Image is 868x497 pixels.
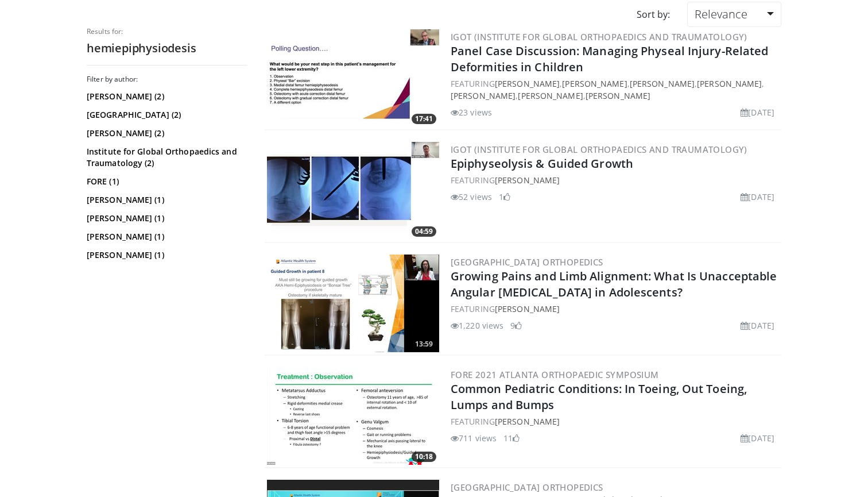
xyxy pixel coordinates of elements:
a: IGOT (Institute for Global Orthopaedics and Traumatology) [451,144,747,155]
a: [PERSON_NAME] (1) [87,249,245,261]
div: Sort by: [628,2,679,27]
a: FORE (1) [87,176,245,187]
span: 10:18 [412,452,436,462]
a: IGOT (Institute for Global Orthopaedics and Traumatology) [451,31,747,43]
a: [PERSON_NAME] (2) [87,128,245,139]
span: 13:59 [412,339,436,349]
a: [PERSON_NAME] (1) [87,231,245,242]
a: [PERSON_NAME] [586,90,650,101]
a: 04:59 [267,142,439,240]
a: Relevance [687,2,781,27]
a: [PERSON_NAME] (1) [87,194,245,206]
a: [PERSON_NAME] [495,175,560,186]
a: Common Pediatric Conditions: In Toeing, Out Toeing, Lumps and Bumps [451,381,747,413]
div: FEATURING [451,303,779,315]
li: 711 views [451,432,497,444]
a: [PERSON_NAME] [630,78,695,89]
a: [PERSON_NAME] [451,90,516,101]
span: 17:41 [412,114,436,124]
a: [GEOGRAPHIC_DATA] Orthopedics [451,256,603,268]
img: e7a0d3e2-54e5-4a55-a471-c0a8ef7f2151.300x170_q85_crop-smart_upscale.jpg [267,142,439,240]
li: [DATE] [741,319,774,332]
li: [DATE] [741,432,774,444]
a: [PERSON_NAME] (2) [87,91,245,102]
li: [DATE] [741,191,774,203]
a: [PERSON_NAME] [697,78,762,89]
a: Epiphyseolysis & Guided Growth [451,156,633,171]
a: [PERSON_NAME] [495,303,560,314]
li: 1 [499,191,510,203]
a: Institute for Global Orthopaedics and Traumatology (2) [87,146,245,169]
span: 04:59 [412,226,436,237]
span: Relevance [695,6,747,22]
img: 369aac2b-213f-440e-bfbe-d4bd32712137.300x170_q85_crop-smart_upscale.jpg [267,255,439,352]
a: Panel Case Discussion: Managing Physeal Injury-Related Deformities in Children [451,43,768,75]
a: 10:18 [267,367,439,465]
h3: Filter by author: [87,75,247,84]
li: [DATE] [741,106,774,118]
div: FEATURING [451,415,779,427]
a: [PERSON_NAME] [518,90,583,101]
a: [PERSON_NAME] (1) [87,213,245,224]
li: 52 views [451,191,492,203]
a: 17:41 [267,29,439,127]
li: 11 [503,432,520,444]
img: 1510845c-1f30-43ab-af48-34a6b2e6128f.300x170_q85_crop-smart_upscale.jpg [267,29,439,127]
li: 1,220 views [451,319,503,332]
li: 23 views [451,106,492,118]
a: [PERSON_NAME] [495,416,560,427]
a: [GEOGRAPHIC_DATA] (2) [87,109,245,121]
div: FEATURING [451,174,779,186]
img: ed9d46ec-da38-42fb-9efe-67c297acbd03.300x170_q85_crop-smart_upscale.jpg [267,367,439,465]
a: 13:59 [267,255,439,352]
li: 9 [510,319,522,332]
a: FORE 2021 Atlanta Orthopaedic Symposium [451,369,659,380]
a: [PERSON_NAME] [495,78,560,89]
a: Growing Pains and Limb Alignment: What Is Unacceptable Angular [MEDICAL_DATA] in Adolescents? [451,268,777,300]
a: [GEOGRAPHIC_DATA] Orthopedics [451,481,603,493]
div: FEATURING , , , , , , [451,78,779,102]
a: [PERSON_NAME] [562,78,627,89]
p: Results for: [87,27,247,36]
h2: hemiepiphysiodesis [87,41,247,56]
